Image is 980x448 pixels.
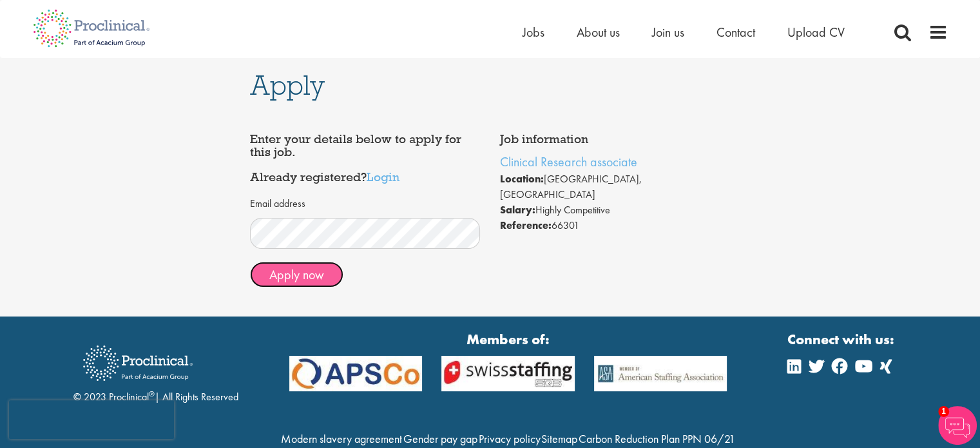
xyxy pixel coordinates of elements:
[367,169,399,184] a: Login
[500,203,535,217] strong: Salary:
[500,171,731,202] li: [GEOGRAPHIC_DATA], [GEOGRAPHIC_DATA]
[289,329,727,349] strong: Members of:
[9,400,174,439] iframe: reCAPTCHA
[281,431,402,446] a: Modern slavery agreement
[787,24,845,41] a: Upload CV
[403,431,477,446] a: Gender pay gap
[716,24,755,41] a: Contact
[579,431,735,446] a: Carbon Reduction Plan PPN 06/21
[478,431,540,446] a: Privacy policy
[523,24,544,41] a: Jobs
[500,133,731,146] h4: Job information
[73,336,238,405] div: © 2023 Proclinical | All Rights Reserved
[500,172,544,186] strong: Location:
[787,329,897,349] strong: Connect with us:
[500,202,731,218] li: Highly Competitive
[149,389,155,399] sup: ®
[577,24,620,41] a: About us
[938,406,949,417] span: 1
[500,153,637,170] a: Clinical Research associate
[250,68,325,102] span: Apply
[500,219,552,232] strong: Reference:
[250,197,305,211] label: Email address
[500,218,731,233] li: 66301
[652,24,684,41] a: Join us
[938,406,977,445] img: Chatbot
[250,262,343,287] button: Apply now
[280,356,432,391] img: APSCo
[541,431,577,446] a: Sitemap
[250,133,481,184] h4: Enter your details below to apply for this job. Already registered?
[73,336,202,390] img: Proclinical Recruitment
[432,356,584,391] img: APSCo
[584,356,737,391] img: APSCo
